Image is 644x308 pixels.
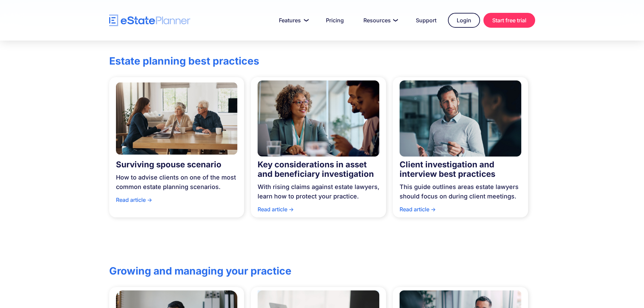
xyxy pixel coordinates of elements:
[258,179,379,205] div: With rising claims against estate lawyers, learn how to protect your practice.
[258,205,379,217] div: Read article ->
[318,14,352,27] a: Pricing
[116,195,238,208] div: Read article ->
[109,77,244,217] a: Surviving spouse scenarioHow to advise clients on one of the most common estate planning scenario...
[355,14,404,27] a: Resources
[116,160,238,169] div: Surviving spouse scenario
[109,55,301,67] h2: Estate planning best practices
[408,14,445,27] a: Support
[109,265,301,277] h2: Growing and managing your practice
[271,14,314,27] a: Features
[251,77,386,217] a: Key considerations in asset and beneficiary investigationWith rising claims against estate lawyer...
[258,160,379,179] div: Key considerations in asset and beneficiary investigation
[483,13,535,28] a: Start free trial
[448,13,480,28] a: Login
[109,15,190,26] a: home
[116,169,238,195] div: How to advise clients on one of the most common estate planning scenarios.
[400,179,521,205] div: This guide outlines areas estate lawyers should focus on during client meetings.
[400,205,521,217] div: Read article ->
[393,77,528,217] a: Client investigation and interview best practicesThis guide outlines areas estate lawyers should ...
[400,160,521,179] div: Client investigation and interview best practices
